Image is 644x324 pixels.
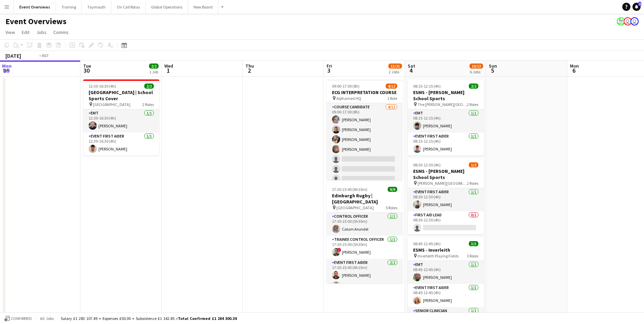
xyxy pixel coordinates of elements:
[638,2,641,6] span: 2
[34,28,49,37] a: Jobs
[188,0,218,14] button: New Board
[178,316,237,321] span: Total Confirmed £1 284 300.34
[82,0,111,14] button: Taymouth
[36,29,47,35] span: Jobs
[22,29,30,35] span: Edit
[11,316,32,321] span: Confirmed
[111,0,146,14] button: On Call Rotas
[617,17,625,25] app-user-avatar: Operations Manager
[42,53,49,58] div: BST
[53,29,69,35] span: Comms
[14,0,56,14] button: Event Overviews
[630,17,639,25] app-user-avatar: Operations Team
[3,28,18,37] a: View
[146,0,188,14] button: Global Operations
[19,28,32,37] a: Edit
[5,52,21,59] div: [DATE]
[56,0,82,14] button: Training
[5,29,15,35] span: View
[3,315,33,322] button: Confirmed
[624,17,632,25] app-user-avatar: Operations Team
[61,316,237,321] div: Salary £1 283 107.49 + Expenses £50.00 + Subsistence £1 142.85 =
[51,28,71,37] a: Comms
[5,16,67,26] h1: Event Overviews
[39,316,55,321] span: All jobs
[632,3,641,11] a: 2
